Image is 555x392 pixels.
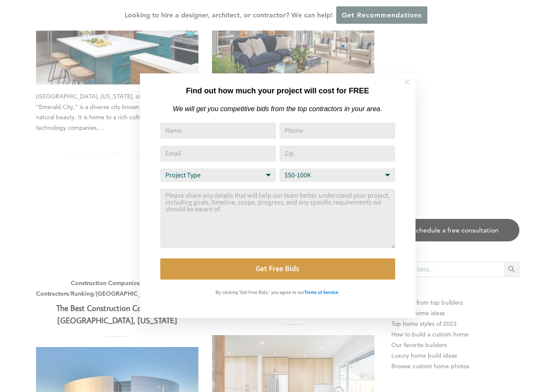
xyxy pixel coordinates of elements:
a: Terms of Service [304,288,338,295]
button: Get Free Bids [160,258,395,280]
select: Project Type [160,168,276,182]
select: Budget Range [279,168,395,182]
input: Zip [279,146,395,162]
textarea: Comment or Message [160,189,395,248]
input: Name [160,123,276,139]
input: Email Address [160,146,276,162]
input: Phone [279,123,395,139]
button: Close [392,67,422,97]
strong: Find out how much your project will cost for FREE [186,87,369,95]
strong: By clicking 'Get Free Bids,' you agree to our [216,290,304,295]
strong: Terms of Service [304,290,338,295]
strong: . [338,290,340,295]
em: We will get you competitive bids from the top contractors in your area. [173,105,382,112]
